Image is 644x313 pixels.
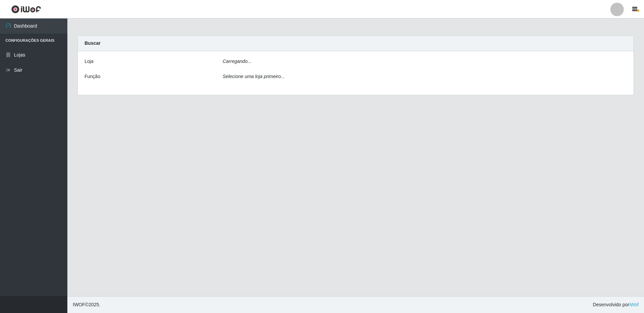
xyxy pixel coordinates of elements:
span: Desenvolvido por [593,301,639,308]
img: CoreUI Logo [11,5,41,13]
strong: Buscar [85,40,100,46]
label: Função [85,73,100,80]
i: Selecione uma loja primeiro... [223,74,285,79]
i: Carregando... [223,59,252,64]
span: IWOF [73,302,85,307]
span: © 2025 . [73,301,100,308]
label: Loja [85,58,93,65]
a: iWof [629,302,639,307]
